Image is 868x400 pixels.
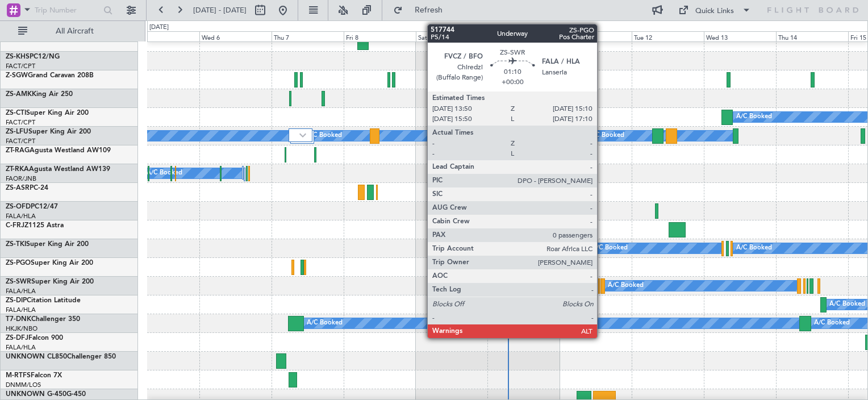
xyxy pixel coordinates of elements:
[6,118,35,127] a: FACT/CPT
[6,137,35,145] a: FACT/CPT
[608,277,644,294] div: A/C Booked
[695,6,734,17] div: Quick Links
[632,31,704,41] div: Tue 12
[6,203,58,210] a: ZS-OFDPC12/47
[6,381,41,389] a: DNMM/LOS
[6,391,66,398] span: UNKNOWN G-450
[736,240,772,257] div: A/C Booked
[6,278,31,285] span: ZS-SWR
[6,306,36,314] a: FALA/HLA
[6,128,91,135] a: ZS-LFUSuper King Air 200
[589,127,624,144] div: A/C Booked
[6,53,60,60] a: ZS-KHSPC12/NG
[560,31,632,41] div: Mon 11
[776,31,848,41] div: Thu 14
[6,241,26,248] span: ZS-TKI
[6,62,35,70] a: FACT/CPT
[6,147,30,154] span: ZT-RAG
[514,315,549,332] div: A/C Booked
[388,1,456,19] button: Refresh
[6,353,67,360] span: UNKNOWN CL850
[6,185,48,191] a: ZS-ASRPC-24
[6,335,28,341] span: ZS-DFJ
[6,297,81,304] a: ZS-DIPCitation Latitude
[6,203,31,210] span: ZS-OFD
[6,110,89,116] a: ZS-CTISuper King Air 200
[6,53,30,60] span: ZS-KHS
[6,72,94,79] a: Z-SGWGrand Caravan 208B
[814,315,850,332] div: A/C Booked
[149,23,169,32] div: [DATE]
[6,128,28,135] span: ZS-LFU
[6,324,37,333] a: HKJK/NBO
[416,31,488,41] div: Sat 9
[6,316,31,323] span: T7-DNK
[6,166,110,173] a: ZT-RKAAgusta Westland AW139
[299,133,306,137] img: arrow-gray.svg
[6,241,89,248] a: ZS-TKISuper King Air 200
[6,343,36,352] a: FALA/HLA
[6,212,36,220] a: FALA/HLA
[35,2,100,19] input: Trip Number
[6,91,32,98] span: ZS-AMK
[199,31,272,41] div: Wed 6
[6,91,73,98] a: ZS-AMKKing Air 250
[6,391,86,398] a: UNKNOWN G-450G-450
[6,260,31,266] span: ZS-PGO
[6,297,27,304] span: ZS-DIP
[6,335,63,341] a: ZS-DFJFalcon 900
[6,166,29,173] span: ZT-RKA
[6,110,26,116] span: ZS-CTI
[6,72,28,79] span: Z-SGW
[704,31,776,41] div: Wed 13
[405,6,453,14] span: Refresh
[487,31,560,41] div: Sun 10
[307,315,343,332] div: A/C Booked
[673,1,757,19] button: Quick Links
[344,31,416,41] div: Fri 8
[452,240,487,257] div: A/C Booked
[306,127,342,144] div: A/C Booked
[6,353,116,360] a: UNKNOWN CL850Challenger 850
[6,147,111,154] a: ZT-RAGAgusta Westland AW109
[6,372,62,379] a: M-RTFSFalcon 7X
[6,174,36,183] a: FAOR/JNB
[127,31,199,41] div: Tue 5
[193,5,247,15] span: [DATE] - [DATE]
[272,31,344,41] div: Thu 7
[6,222,64,229] a: C-FRJZ1125 Astra
[6,278,94,285] a: ZS-SWRSuper King Air 200
[829,296,865,313] div: A/C Booked
[12,22,123,40] button: All Aircraft
[6,185,30,191] span: ZS-ASR
[6,287,36,295] a: FALA/HLA
[6,260,93,266] a: ZS-PGOSuper King Air 200
[6,372,31,379] span: M-RTFS
[30,27,120,35] span: All Aircraft
[6,222,28,229] span: C-FRJZ
[592,240,628,257] div: A/C Booked
[6,316,80,323] a: T7-DNKChallenger 350
[736,109,772,126] div: A/C Booked
[147,165,182,182] div: A/C Booked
